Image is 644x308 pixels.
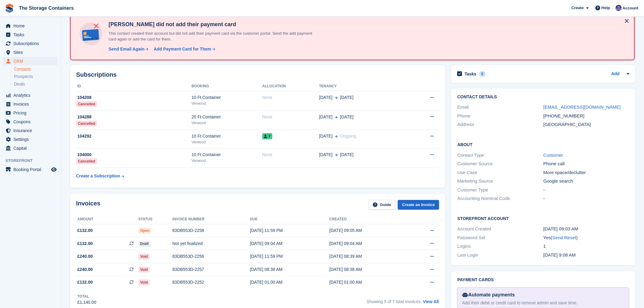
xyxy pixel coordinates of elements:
span: [DATE] [340,152,354,158]
div: [DATE] 01:00 AM [329,279,408,285]
div: [DATE] 11:59 PM [250,227,329,234]
th: Status [138,215,173,224]
div: Customer Type [457,187,544,194]
div: - [544,187,630,194]
span: CRM [13,57,50,65]
div: 10 Ft Container [191,133,262,139]
h2: Contact Details [457,95,629,100]
div: Logins [457,243,544,250]
div: Contact Type [457,152,544,159]
span: Coupons [13,117,50,126]
span: Settings [13,135,50,144]
th: Invoice number [173,215,250,224]
span: ( ) [551,235,578,240]
th: Due [250,215,329,224]
div: Phone [457,113,544,120]
div: 10 Ft Container [191,94,262,101]
span: Open [138,228,152,234]
div: [DATE] 01:00 AM [250,279,329,285]
div: Total [77,294,96,299]
a: menu [3,39,58,48]
span: [DATE] [319,152,333,158]
div: Cancelled [76,101,97,107]
div: Email [457,104,544,111]
th: Amount [76,215,138,224]
div: Send Email Again [109,46,145,52]
a: Guide [369,200,395,210]
h4: [PERSON_NAME] did not add their payment card [106,21,319,28]
a: menu [3,109,58,117]
div: 104288 [76,114,191,120]
span: £240.00 [77,253,93,260]
h2: Invoices [76,200,100,210]
span: Invoices [13,100,50,108]
div: Customer Source [457,160,544,167]
h2: Subscriptions [76,71,439,78]
div: - [544,195,630,202]
span: Insurance [13,126,50,135]
h2: Payment cards [457,278,629,282]
span: Deals [14,81,25,87]
a: Contacts [14,66,58,72]
div: [DATE] 11:59 PM [250,253,329,260]
span: Void [138,279,150,285]
span: Pricing [13,109,50,117]
a: menu [3,100,58,108]
span: Showing 5 of 7 total invoices [367,299,421,304]
a: menu [3,30,58,39]
span: £132.00 [77,240,93,247]
a: menu [3,135,58,144]
a: menu [3,126,58,135]
div: Marketing Source [457,178,544,185]
div: 83DB553D-2256 [173,253,250,260]
span: Account [623,5,639,11]
span: Sites [13,48,50,57]
div: 83DB553D-2252 [173,279,250,285]
div: Account Created [457,226,544,233]
a: menu [3,117,58,126]
div: Yes [544,234,630,241]
div: Cancelled [76,158,97,164]
div: Verwood [191,101,262,106]
a: Preview store [50,166,58,173]
span: £132.00 [77,279,93,285]
a: Create an Invoice [398,200,439,210]
div: 83DB553D-2258 [173,227,250,234]
div: Cancelled [76,121,97,127]
a: menu [3,48,58,57]
span: Void [138,254,150,260]
a: Customer [544,152,563,158]
span: 7 [262,133,273,139]
span: Subscriptions [13,39,50,48]
a: The Storage Containers [16,3,76,13]
div: [DATE] 08:39 AM [329,253,408,260]
a: [EMAIL_ADDRESS][DOMAIN_NAME] [544,104,621,110]
div: Google search [544,178,630,185]
div: Verwood [191,120,262,126]
a: menu [3,144,58,152]
div: [DATE] 08:38 AM [329,266,408,273]
span: [DATE] [319,133,333,139]
div: [DATE] 09:04 AM [250,240,329,247]
span: [DATE] [319,94,333,101]
span: Prospects [14,74,33,79]
span: £132.00 [77,227,93,234]
div: Add Payment Card for Them [154,46,211,52]
a: Create a Subscription [76,170,124,182]
div: 104000 [76,152,191,158]
th: ID [76,82,191,91]
a: menu [3,22,58,30]
span: Ongoing [340,134,356,138]
th: Tenancy [319,82,409,91]
div: 1 [544,243,630,250]
span: [DATE] [319,114,333,120]
div: Phone call [544,160,630,167]
div: [PHONE_NUMBER] [544,113,630,120]
span: [DATE] [340,94,354,101]
img: stora-icon-8386f47178a22dfd0bd8f6a31ec36ba5ce8667c1dd55bd0f319d3a0aa187defe.svg [5,4,14,13]
span: Draft [138,241,151,247]
span: Booking Portal [13,165,50,174]
div: None [262,114,319,120]
div: 104292 [76,133,191,139]
a: Add [611,71,620,78]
